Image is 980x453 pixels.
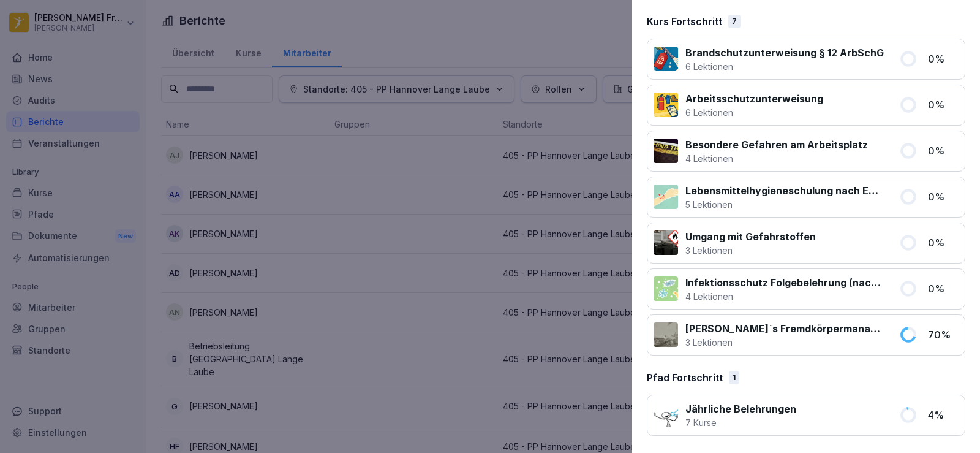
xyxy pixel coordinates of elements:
p: 4 Lektionen [685,152,868,165]
p: 70 % [928,327,959,342]
p: Pfad Fortschritt [647,370,723,385]
p: [PERSON_NAME]`s Fremdkörpermanagement [685,321,884,336]
p: 3 Lektionen [685,244,816,257]
p: 5 Lektionen [685,198,884,211]
p: Jährliche Belehrungen [685,402,796,416]
p: Infektionsschutz Folgebelehrung (nach §43 IfSG) [685,275,884,290]
p: 6 Lektionen [685,60,884,73]
p: 0 % [928,143,959,158]
p: Brandschutzunterweisung § 12 ArbSchG [685,45,884,60]
p: 4 Lektionen [685,290,884,303]
p: Umgang mit Gefahrstoffen [685,229,816,244]
p: Lebensmittelhygieneschulung nach EU-Verordnung (EG) Nr. 852 / 2004 [685,183,884,198]
p: 0 % [928,189,959,204]
p: 0 % [928,235,959,250]
p: 4 % [928,408,959,422]
p: 6 Lektionen [685,106,823,119]
p: Arbeitsschutzunterweisung [685,91,823,106]
p: 7 Kurse [685,416,796,429]
p: 0 % [928,51,959,66]
p: 3 Lektionen [685,336,884,349]
p: Besondere Gefahren am Arbeitsplatz [685,137,868,152]
div: 7 [728,15,741,28]
p: 0 % [928,97,959,112]
p: 0 % [928,281,959,296]
div: 1 [729,371,739,384]
p: Kurs Fortschritt [647,14,722,29]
